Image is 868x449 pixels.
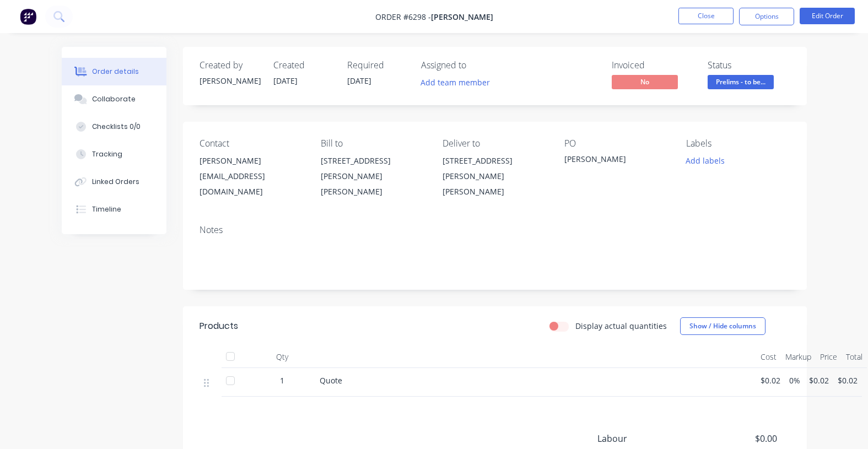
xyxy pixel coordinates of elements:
div: Order details [92,67,139,77]
div: [STREET_ADDRESS][PERSON_NAME][PERSON_NAME] [443,153,547,199]
span: 1 [280,375,284,386]
div: Bill to [321,138,425,149]
div: PO [564,138,668,149]
div: Markup [781,346,816,368]
button: Show / Hide columns [680,317,765,335]
div: [PERSON_NAME] [200,75,260,86]
span: $0.00 [695,432,777,445]
div: [EMAIL_ADDRESS][DOMAIN_NAME] [200,169,304,199]
span: $0.02 [761,375,780,386]
div: Cost [756,346,781,368]
span: Prelims - to be... [708,75,774,89]
span: No [612,75,678,89]
button: Linked Orders [62,168,166,196]
button: Prelims - to be... [708,75,774,91]
div: Deliver to [443,138,547,149]
button: Edit Order [800,8,855,24]
span: Labour [597,432,696,445]
div: Products [200,320,238,333]
div: Price [816,346,842,368]
button: Timeline [62,196,166,223]
div: [PERSON_NAME] [200,153,304,169]
button: Add team member [414,75,495,90]
img: Factory [20,8,36,25]
div: Labels [686,138,790,149]
div: Qty [249,346,315,368]
span: Order #6298 - [375,12,431,22]
button: Collaborate [62,85,166,113]
button: Add team member [421,75,496,90]
div: Total [842,346,867,368]
div: Invoiced [612,60,694,71]
div: Notes [200,225,790,235]
label: Display actual quantities [575,320,667,332]
button: Checklists 0/0 [62,113,166,140]
div: [STREET_ADDRESS][PERSON_NAME][PERSON_NAME] [321,153,425,199]
button: Order details [62,58,166,85]
span: $0.02 [838,375,858,386]
button: Add labels [680,153,731,168]
span: [DATE] [273,75,298,86]
div: Tracking [92,149,122,159]
button: Close [678,8,734,24]
div: Linked Orders [92,177,139,187]
span: Quote [320,375,342,386]
div: Status [708,60,790,71]
div: Collaborate [92,94,136,104]
span: [PERSON_NAME] [431,12,493,22]
div: [PERSON_NAME][EMAIL_ADDRESS][DOMAIN_NAME] [200,153,304,199]
span: $0.02 [809,375,829,386]
div: Created by [200,60,260,71]
div: Required [347,60,408,71]
div: Contact [200,138,304,149]
span: 0% [789,375,800,386]
button: Tracking [62,140,166,168]
div: Created [273,60,334,71]
button: Options [739,8,794,25]
div: [PERSON_NAME] [564,153,668,169]
span: [DATE] [347,75,371,86]
div: Checklists 0/0 [92,122,141,132]
div: Timeline [92,204,121,214]
div: Assigned to [421,60,531,71]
